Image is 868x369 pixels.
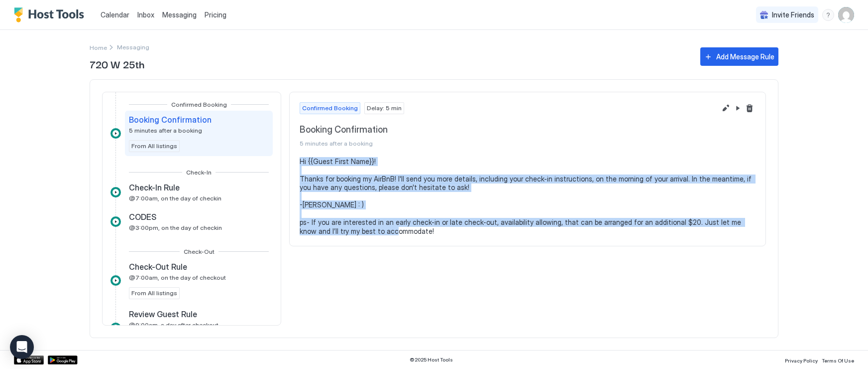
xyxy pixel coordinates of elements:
a: App Store [14,356,44,365]
button: Delete message rule [744,102,756,114]
span: Messaging [162,10,197,19]
button: Pause Message Rule [732,102,744,114]
span: Terms Of Use [822,358,854,364]
a: Host Tools Logo [14,7,89,22]
button: Edit message rule [720,102,732,114]
a: Privacy Policy [785,355,818,365]
span: @3:00pm, on the day of checkin [129,224,222,231]
span: Check-Out [184,248,215,255]
span: Inbox [137,10,154,19]
span: Booking Confirmation [300,124,716,136]
span: Pricing [205,10,226,19]
pre: Hi {{Guest First Name}}! Thanks for booking my AirBnB! I'll send you more details, including your... [300,157,756,236]
span: 720 W 25th [90,56,690,71]
span: Delay: 5 min [367,104,402,113]
span: @7:00am, on the day of checkout [129,274,226,281]
span: Booking Confirmation [129,115,212,125]
div: Open Intercom Messenger [10,335,34,359]
span: Check-In Rule [129,183,180,192]
span: Calendar [101,10,129,19]
span: @7:00am, on the day of checkin [129,194,221,202]
span: Privacy Policy [785,358,818,364]
span: From All listings [131,289,177,298]
span: Confirmed Booking [302,104,358,113]
div: Breadcrumb [90,42,107,52]
span: Confirmed Booking [171,101,227,108]
span: Invite Friends [772,10,814,19]
a: Messaging [162,9,197,20]
span: CODES [129,212,156,222]
div: menu [822,9,834,21]
span: Home [90,44,107,51]
a: Inbox [137,9,154,20]
a: Calendar [101,9,129,20]
span: Breadcrumb [117,43,149,51]
div: User profile [838,7,854,23]
a: Terms Of Use [822,355,854,365]
a: Google Play Store [48,356,78,365]
span: From All listings [131,142,177,151]
span: Check-Out Rule [129,262,187,272]
span: Check-In [186,169,212,176]
a: Home [90,42,107,52]
span: 5 minutes after a booking [300,140,716,147]
span: Review Guest Rule [129,309,197,319]
button: Add Message Rule [700,47,778,66]
div: Add Message Rule [716,51,774,62]
span: © 2025 Host Tools [410,357,453,363]
span: 5 minutes after a booking [129,127,202,134]
span: @9:00am, a day after checkout [129,321,218,329]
